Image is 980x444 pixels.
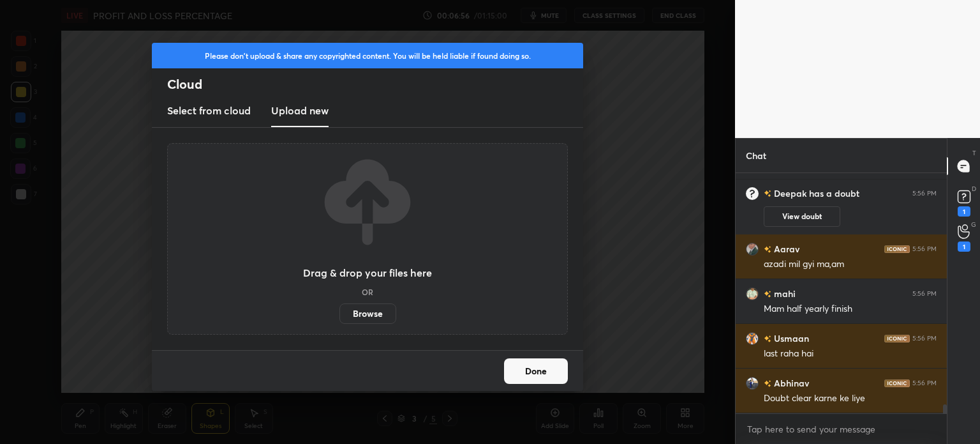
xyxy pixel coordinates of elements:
img: no-rating-badge.077c3623.svg [764,335,771,342]
p: Chat [736,139,776,172]
div: azadi mil gyi ma,am [764,258,937,271]
h6: Abhinav [771,376,809,390]
h3: Drag & drop your files here [303,268,432,278]
div: 1 [958,241,970,252]
p: D [972,184,976,194]
div: 1 [958,206,970,217]
img: no-rating-badge.077c3623.svg [764,246,771,253]
img: no-rating-badge.077c3623.svg [764,291,771,298]
div: Mam half yearly finish [764,303,937,316]
img: iconic-dark.1390631f.png [884,335,910,342]
img: iconic-dark.1390631f.png [884,379,910,387]
h6: mahi [771,287,796,300]
h2: Cloud [167,76,583,93]
h5: OR [362,288,373,296]
button: View doubt [764,206,840,227]
h3: Select from cloud [167,103,251,118]
button: Done [504,358,568,384]
h6: Aarav [771,242,799,256]
img: b7e52b27c09f41849cd24db520ec60c0.jpg [746,243,759,256]
div: 5:56 PM [912,290,937,298]
h6: Usmaan [771,332,809,345]
h6: Deepak [771,188,806,199]
div: 5:56 PM [912,245,937,253]
div: Please don't upload & share any copyrighted content. You will be held liable if found doing so. [152,43,583,68]
img: iconic-dark.1390631f.png [884,245,910,253]
img: 3f46bcf6bc1c4b7797c0da497039727c.jpg [746,332,759,345]
img: no-rating-badge.077c3623.svg [764,188,771,199]
div: 5:56 PM [912,379,937,387]
div: Doubt clear karne ke liye [764,392,937,405]
img: no-rating-badge.077c3623.svg [764,380,771,387]
p: G [971,220,976,229]
div: last raha hai [764,348,937,360]
img: 0680dcbcfa1a4697ba1b1452c76970b7.jpg [746,377,759,390]
div: 5:56 PM [912,190,937,197]
h3: Upload new [271,103,329,118]
div: grid [736,173,947,413]
div: 5:56 PM [912,335,937,342]
img: 4d922f075f76440594892812cb0168e0.jpg [746,287,759,300]
p: T [972,148,976,158]
span: has a doubt [806,188,859,199]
